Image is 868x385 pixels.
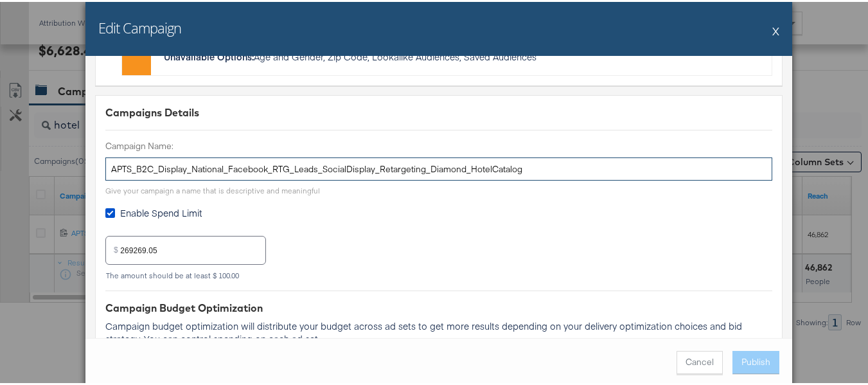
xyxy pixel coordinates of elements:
p: Age and Gender, Zip Code, Lookalike Audiences, Saved Audiences [164,48,765,61]
p: Campaign budget optimization will distribute your budget across ad sets to get more results depen... [105,318,772,343]
div: Give your campaign a name that is descriptive and meaningful [105,184,320,194]
div: Campaigns Details [105,103,772,118]
button: Cancel [677,349,723,372]
label: Campaign Name: [105,138,772,150]
h2: Edit Campaign [98,16,181,35]
span: Enable Spend Limit [120,204,202,217]
button: X [772,16,779,42]
div: Campaign Budget Optimization [105,299,772,314]
strong: Unavailable Options: [164,48,254,61]
div: $ [114,245,120,253]
div: The amount should be at least $ 100.00 [105,269,772,278]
